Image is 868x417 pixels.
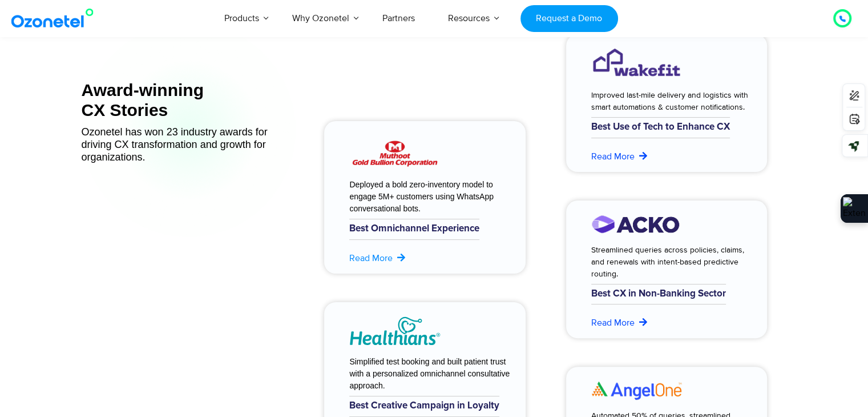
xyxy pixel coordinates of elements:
img: Extension Icon [843,197,866,220]
div: Simplified test booking and built patient trust with a personalized omnichannel consultative appr... [349,356,512,392]
h6: Best CX in Non-Banking Sector [591,284,726,304]
a: Request a Demo [520,5,618,32]
h6: Best Creative Campaign in Loyalty [349,396,499,416]
div: Improved last-mile delivery and logistics with smart automations & customer notifications. [591,89,754,113]
div: Deployed a bold zero-inventory model to engage 5M+ customers using WhatsApp conversational bots. [349,179,503,215]
img: tab_domain_overview_orange.svg [31,66,40,75]
a: Read More [349,251,407,265]
img: tab_keywords_by_traffic_grey.svg [114,66,123,75]
img: logo_orange.svg [18,18,27,27]
div: Domain Overview [43,67,102,75]
div: Award-winning CX Stories [82,80,296,120]
a: Read More [591,316,649,330]
div: v 4.0.25 [32,18,56,27]
a: Read More [591,150,649,163]
h6: Best Omnichannel Experience [349,219,479,239]
div: Streamlined queries across policies, claims, and renewals with intent-based predictive routing. [591,244,745,280]
div: Ozonetel has won 23 industry awards for driving CX transformation and growth for organizations. [82,126,296,163]
h6: Best Use of Tech to Enhance CX [591,117,730,138]
div: Keywords by Traffic [126,67,192,75]
div: Domain: [DOMAIN_NAME] [30,30,126,39]
img: website_grey.svg [18,30,27,39]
